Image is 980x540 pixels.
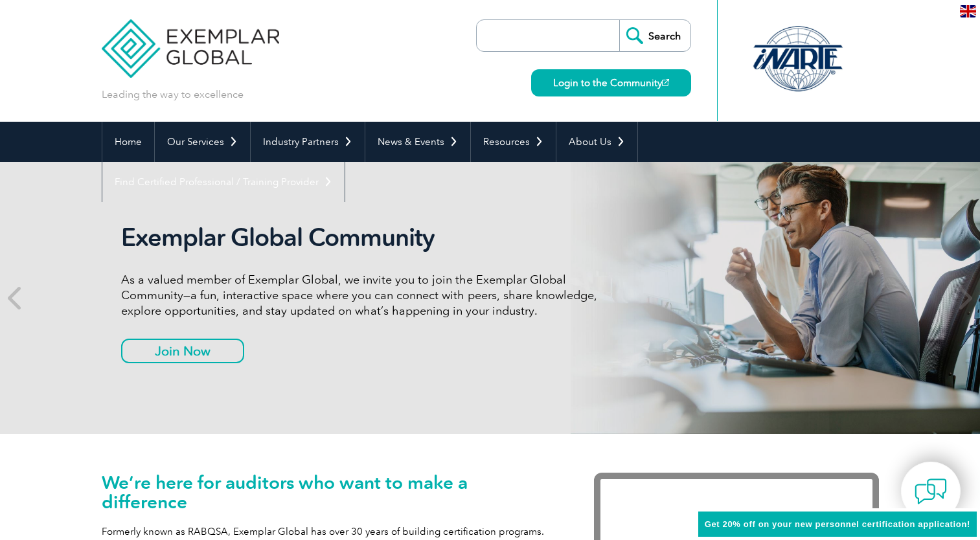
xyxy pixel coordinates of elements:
span: Get 20% off on your new personnel certification application! [705,519,970,529]
a: Find Certified Professional / Training Provider [102,162,345,202]
a: Join Now [121,339,244,363]
img: en [960,5,976,17]
input: Search [619,20,690,51]
p: Leading the way to excellence [102,87,244,102]
a: Industry Partners [251,122,365,162]
h1: We’re here for auditors who want to make a difference [102,473,555,512]
a: Home [102,122,154,162]
a: Login to the Community [531,69,691,96]
img: contact-chat.png [915,475,947,508]
a: Resources [471,122,556,162]
a: Our Services [155,122,250,162]
img: open_square.png [662,79,669,86]
p: As a valued member of Exemplar Global, we invite you to join the Exemplar Global Community—a fun,... [121,272,607,319]
a: News & Events [365,122,470,162]
a: About Us [556,122,637,162]
h2: Exemplar Global Community [121,223,607,253]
